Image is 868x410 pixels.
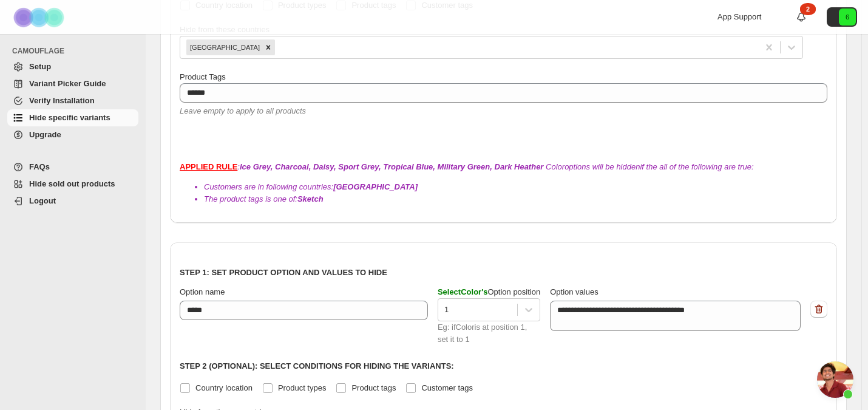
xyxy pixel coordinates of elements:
span: Product Tags [180,72,226,81]
span: Country location [195,383,253,392]
div: : Color options will be hidden if the all of the following are true: [180,161,827,205]
a: Logout [7,193,138,210]
a: Verify Installation [7,92,138,109]
text: 6 [846,13,849,21]
a: Upgrade [7,126,138,143]
span: Option values [550,287,598,296]
span: Verify Installation [29,96,95,105]
b: [GEOGRAPHIC_DATA] [333,182,418,191]
span: Leave empty to apply to all products [180,106,306,115]
button: Avatar with initials 6 [827,7,857,27]
div: [GEOGRAPHIC_DATA] [186,39,262,55]
a: Hide sold out products [7,176,138,193]
span: CAMOUFLAGE [12,46,140,56]
span: Hide specific variants [29,113,110,122]
p: Step 2 (Optional): Select conditions for hiding the variants: [180,360,827,372]
span: FAQs [29,162,50,171]
span: The product tags is one of: [204,194,324,203]
span: Option name [180,287,225,296]
b: Sketch [297,194,324,203]
span: Logout [29,196,56,205]
a: Setup [7,58,138,75]
a: 2 [795,11,807,23]
span: Avatar with initials 6 [839,9,856,26]
div: Remove Canada [262,39,275,55]
a: FAQs [7,159,138,176]
span: Hide sold out products [29,179,115,188]
a: Variant Picker Guide [7,75,138,92]
img: Camouflage [10,1,70,34]
span: Customers are in following countries: [204,182,418,191]
span: Customer tags [421,383,473,392]
span: Variant Picker Guide [29,79,106,88]
span: Product types [278,383,327,392]
div: Eg: if Color is at position 1, set it to 1 [438,321,540,346]
span: App Support [717,12,761,21]
p: Step 1: Set product option and values to hide [180,267,827,279]
span: Option position [438,287,540,296]
a: Hide specific variants [7,109,138,126]
div: Open chat [817,361,853,398]
span: Product tags [351,383,396,392]
span: Select Color 's [438,287,488,296]
span: Upgrade [29,130,61,139]
b: Ice Grey, Charcoal, Daisy, Sport Grey, Tropical Blue, Military Green, Dark Heather [240,162,543,171]
span: Setup [29,62,51,71]
div: 2 [800,3,816,15]
strong: APPLIED RULE [180,162,237,171]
